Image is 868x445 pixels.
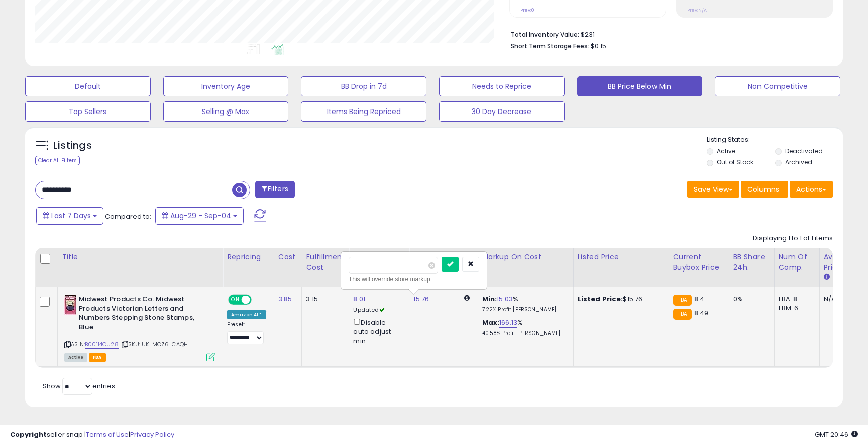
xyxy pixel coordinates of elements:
[687,7,707,13] small: Prev: N/A
[497,294,513,304] a: 15.03
[673,309,692,320] small: FBA
[51,211,91,221] span: Last 7 Days
[591,41,606,51] span: $0.15
[747,184,779,194] span: Columns
[163,76,289,96] button: Inventory Age
[10,430,174,440] div: seller snap | |
[482,252,569,262] div: Markup on Cost
[353,294,365,304] a: 8.01
[482,294,497,304] b: Min:
[694,294,704,304] span: 8.4
[170,211,231,221] span: Aug-29 - Sep-04
[86,430,129,439] a: Terms of Use
[578,252,665,262] div: Listed Price
[439,76,565,96] button: Needs to Reprice
[478,248,573,287] th: The percentage added to the cost of goods (COGS) that forms the calculator for Min & Max prices.
[482,318,500,327] b: Max:
[753,234,833,243] div: Displaying 1 to 1 of 1 items
[353,317,401,346] div: Disable auto adjust min
[511,42,589,50] b: Short Term Storage Fees:
[306,295,341,304] div: 3.15
[733,252,770,273] div: BB Share 24h.
[79,295,201,335] b: Midwest Products Co. Midwest Products Victorian Letters and Numbers Stepping Stone Stamps, Blue
[64,295,215,360] div: ASIN:
[815,430,858,439] span: 2025-09-13 20:46 GMT
[278,294,292,304] a: 3.85
[36,207,103,225] button: Last 7 Days
[306,252,345,273] div: Fulfillment Cost
[824,252,860,273] div: Avg Win Price
[824,295,857,304] div: N/A
[779,304,812,313] div: FBM: 6
[715,76,840,96] button: Non Competitive
[511,30,579,39] b: Total Inventory Value:
[255,181,294,198] button: Filters
[694,308,709,318] span: 8.49
[439,101,565,122] button: 30 Day Decrease
[499,318,517,328] a: 166.13
[227,321,266,344] div: Preset:
[717,147,735,155] label: Active
[105,212,151,221] span: Compared to:
[229,296,242,304] span: ON
[10,430,47,439] strong: Copyright
[25,101,151,122] button: Top Sellers
[64,353,87,362] span: All listings currently available for purchase on Amazon
[301,76,426,96] button: BB Drop in 7d
[43,381,115,391] span: Show: entries
[741,181,788,198] button: Columns
[717,158,753,166] label: Out of Stock
[482,318,566,337] div: %
[64,295,76,315] img: 51R4KFqeBvL._SL40_.jpg
[578,295,661,304] div: $15.76
[785,158,812,166] label: Archived
[301,101,426,122] button: Items Being Repriced
[779,295,812,304] div: FBA: 8
[413,294,429,304] a: 15.76
[62,252,219,262] div: Title
[511,28,825,40] li: $231
[482,306,566,313] p: 7.22% Profit [PERSON_NAME]
[130,430,174,439] a: Privacy Policy
[227,252,270,262] div: Repricing
[482,295,566,313] div: %
[53,139,92,153] h5: Listings
[353,306,384,314] span: Updated
[673,295,692,306] small: FBA
[35,156,80,165] div: Clear All Filters
[120,340,188,348] span: | SKU: UK-MCZ6-CAQH
[349,274,479,284] div: This will override store markup
[482,330,566,337] p: 40.58% Profit [PERSON_NAME]
[577,76,703,96] button: BB Price Below Min
[89,353,106,362] span: FBA
[785,147,823,155] label: Deactivated
[25,76,151,96] button: Default
[824,273,830,282] small: Avg Win Price.
[733,295,767,304] div: 0%
[227,310,266,319] div: Amazon AI *
[687,181,739,198] button: Save View
[779,252,815,273] div: Num of Comp.
[520,7,534,13] small: Prev: 0
[578,294,623,304] b: Listed Price:
[85,340,119,349] a: B00114OU28
[707,135,842,145] p: Listing States:
[673,252,725,273] div: Current Buybox Price
[278,252,298,262] div: Cost
[155,207,244,225] button: Aug-29 - Sep-04
[790,181,833,198] button: Actions
[163,101,289,122] button: Selling @ Max
[250,296,266,304] span: OFF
